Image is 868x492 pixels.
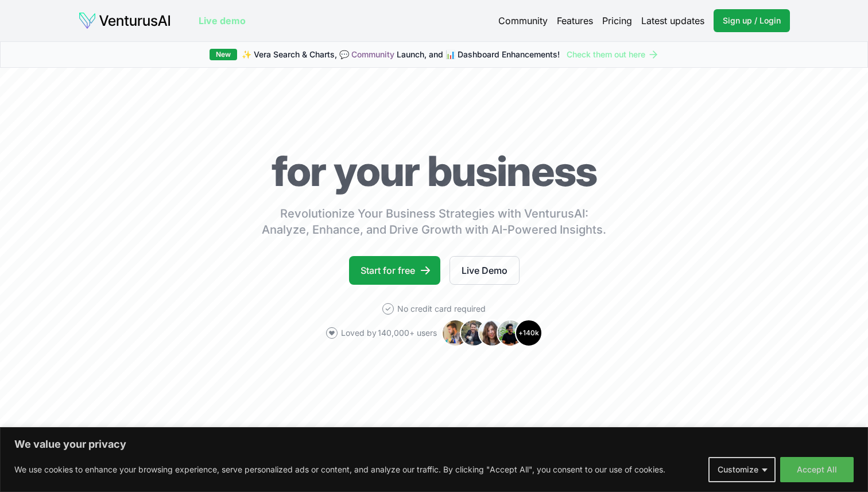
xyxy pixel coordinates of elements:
a: Community [498,14,548,28]
img: Avatar 2 [460,319,487,347]
a: Check them out here [567,49,659,60]
button: Accept All [780,457,854,482]
span: ✨ Vera Search & Charts, 💬 Launch, and 📊 Dashboard Enhancements! [242,49,560,60]
button: Customize [708,457,776,482]
img: logo [78,11,171,30]
a: Latest updates [641,14,704,28]
img: Avatar 3 [478,319,506,347]
div: New [210,49,237,60]
a: Sign up / Login [714,9,790,32]
a: Features [557,14,593,28]
img: Avatar 4 [497,319,524,347]
p: We use cookies to enhance your browsing experience, serve personalized ads or content, and analyz... [14,463,665,476]
img: Avatar 1 [441,319,469,347]
a: Start for free [349,256,440,285]
span: Sign up / Login [723,15,781,26]
a: Community [351,49,394,59]
p: We value your privacy [14,437,854,451]
a: Live Demo [449,256,520,285]
a: Live demo [199,14,246,28]
a: Pricing [602,14,632,28]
